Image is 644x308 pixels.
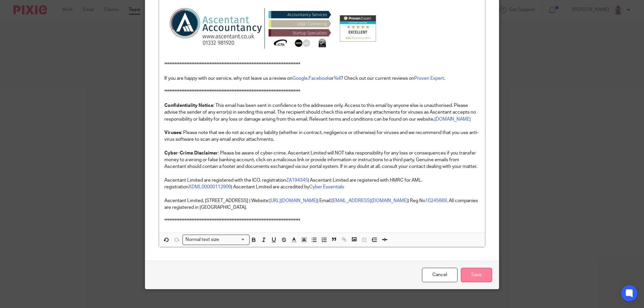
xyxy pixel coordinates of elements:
a: XDML00000112909 [189,185,231,189]
a: Facebook [309,76,329,81]
strong: Confidentiality Notice [164,103,213,108]
p: : Please note that we do not accept any liability (whether in contract, negligence or otherwise) ... [164,129,480,143]
a: [DOMAIN_NAME] [434,117,471,122]
p: : Please be aware of cyber-crime. Ascentant Limited will NOT take responsibility for any loss or ... [164,150,480,170]
input: Save [461,268,492,282]
a: Cancel [422,268,458,282]
p: Ascentant Limited are registered with the ICO, registration | Ascentant Limited are registered wi... [164,177,480,191]
p: Ascentant Limited, [STREET_ADDRESS] | Website: | Email: | Reg No . All companies are registered i... [164,197,480,211]
a: Cyber Essentials [309,185,344,189]
img: Image [164,2,382,53]
a: Proven Expert [414,76,444,81]
a: ZA194345 [286,178,308,183]
p: If you are happy with our service, why not leave us a review on , or ? Check out our current revi... [164,75,480,82]
p: : This email has been sent in confidence to the addressee only. Access to this email by anyone el... [164,102,480,123]
a: Google [292,76,308,81]
input: Search for option [221,236,246,243]
strong: Viruses [164,130,181,135]
a: Yell [334,76,341,81]
span: Normal text size [184,236,221,243]
div: Search for option [182,235,250,245]
strong: Cyber-Crime Disclaimer [164,151,218,156]
a: 10245669 [425,198,447,203]
a: [URL][DOMAIN_NAME] [269,198,317,203]
a: [EMAIL_ADDRESS][DOMAIN_NAME] [331,198,408,203]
